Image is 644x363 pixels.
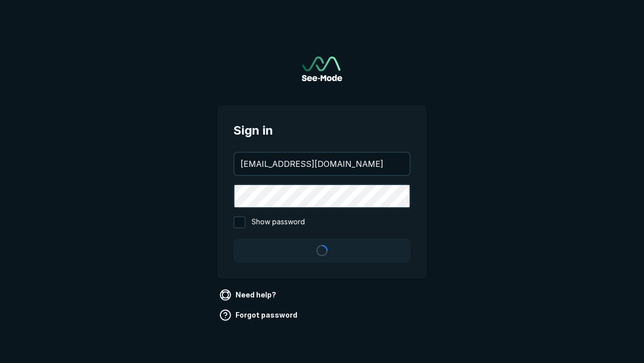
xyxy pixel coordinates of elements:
span: Sign in [233,122,411,140]
span: Show password [252,216,305,228]
a: Go to sign in [302,56,342,81]
img: See-Mode Logo [302,56,342,81]
a: Forgot password [217,307,301,323]
input: your@email.com [234,153,410,175]
a: Need help? [217,287,280,303]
